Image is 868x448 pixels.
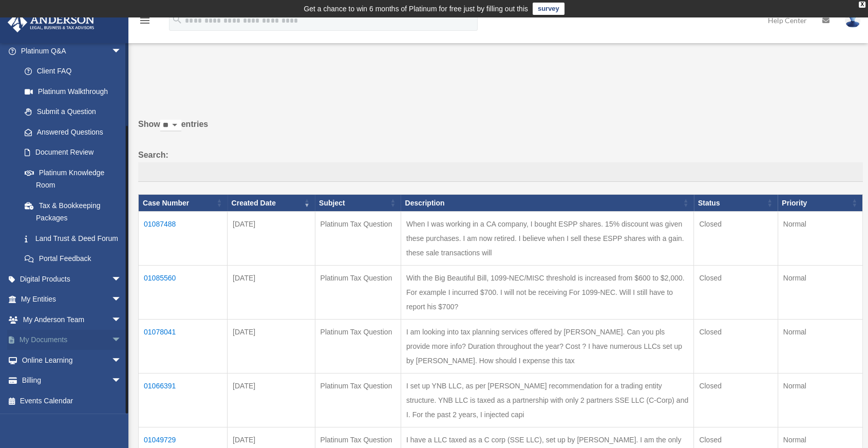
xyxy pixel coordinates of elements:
a: Tax & Bookkeeping Packages [14,195,132,228]
th: Description: activate to sort column ascending [401,194,693,212]
a: Events Calendar [7,390,137,411]
a: Answered Questions [14,122,127,142]
td: 01066391 [139,374,228,427]
input: Search: [138,162,863,182]
a: My Entitiesarrow_drop_down [7,289,137,310]
span: arrow_drop_down [111,350,132,371]
a: Platinum Q&Aarrow_drop_down [7,41,132,61]
i: search [172,14,183,25]
select: Showentries [160,120,181,132]
th: Status: activate to sort column ascending [694,194,778,212]
td: I set up YNB LLC, as per [PERSON_NAME] recommendation for a trading entity structure. YNB LLC is ... [401,374,693,427]
label: Show entries [138,117,863,142]
td: [DATE] [228,320,315,374]
span: arrow_drop_down [111,330,132,351]
a: Client FAQ [14,61,132,82]
a: My Anderson Teamarrow_drop_down [7,309,137,330]
a: Billingarrow_drop_down [7,370,137,391]
span: arrow_drop_down [111,289,132,310]
td: Normal [778,320,862,374]
td: Platinum Tax Question [315,320,401,374]
i: menu [139,14,151,27]
td: Normal [778,266,862,320]
div: Get a chance to win 6 months of Platinum for free just by filling out this [304,3,528,15]
td: Closed [694,266,778,320]
a: Document Review [14,142,132,163]
a: Platinum Walkthrough [14,81,132,102]
td: When I was working in a CA company, I bought ESPP shares. 15% discount was given these purchases.... [401,212,693,266]
td: [DATE] [228,212,315,266]
td: I am looking into tax planning services offered by [PERSON_NAME]. Can you pls provide more info? ... [401,320,693,374]
span: arrow_drop_down [111,370,132,391]
a: Platinum Knowledge Room [14,162,132,195]
label: Search: [138,148,863,182]
td: [DATE] [228,266,315,320]
img: User Pic [845,13,860,28]
a: Digital Productsarrow_drop_down [7,269,137,289]
td: 01087488 [139,212,228,266]
img: Anderson Advisors Platinum Portal [5,12,98,32]
a: My Documentsarrow_drop_down [7,330,137,350]
span: arrow_drop_down [111,309,132,330]
td: Closed [694,374,778,427]
td: 01085560 [139,266,228,320]
a: menu [139,18,151,27]
td: Platinum Tax Question [315,374,401,427]
td: Closed [694,212,778,266]
th: Priority: activate to sort column ascending [778,194,862,212]
td: 01078041 [139,320,228,374]
th: Subject: activate to sort column ascending [315,194,401,212]
span: arrow_drop_down [111,41,132,62]
a: Portal Feedback [14,249,132,269]
td: Platinum Tax Question [315,266,401,320]
a: Land Trust & Deed Forum [14,228,132,249]
th: Case Number: activate to sort column ascending [139,194,228,212]
td: Platinum Tax Question [315,212,401,266]
td: [DATE] [228,374,315,427]
th: Created Date: activate to sort column ascending [228,194,315,212]
a: survey [533,3,564,15]
span: arrow_drop_down [111,269,132,290]
a: Submit a Question [14,102,132,122]
td: Closed [694,320,778,374]
td: Normal [778,212,862,266]
a: Online Learningarrow_drop_down [7,350,137,370]
div: close [859,2,865,8]
td: Normal [778,374,862,427]
td: With the Big Beautiful Bill, 1099-NEC/MISC threshold is increased from $600 to $2,000. For exampl... [401,266,693,320]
